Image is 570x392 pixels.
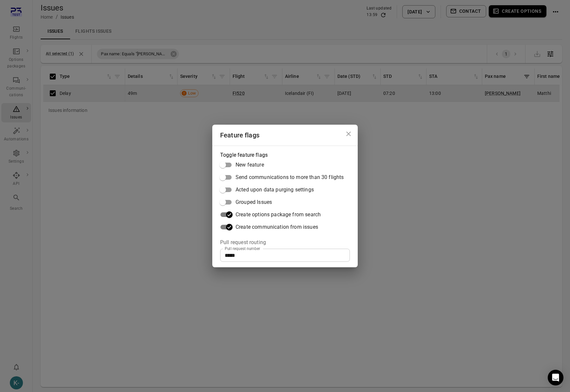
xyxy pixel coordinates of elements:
[236,186,314,194] span: Acted upon data purging settings
[225,246,260,251] label: Pull request number
[220,151,268,159] legend: Toggle feature flags
[236,161,264,169] span: New feature
[236,223,318,231] span: Create communication from issues
[236,211,321,219] span: Create options package from search
[212,125,358,146] h2: Feature flags
[220,239,266,246] legend: Pull request routing
[548,370,563,385] div: Open Intercom Messenger
[236,173,344,181] span: Send communications to more than 30 flights
[236,198,272,206] span: Grouped Issues
[342,127,355,140] button: Close dialog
